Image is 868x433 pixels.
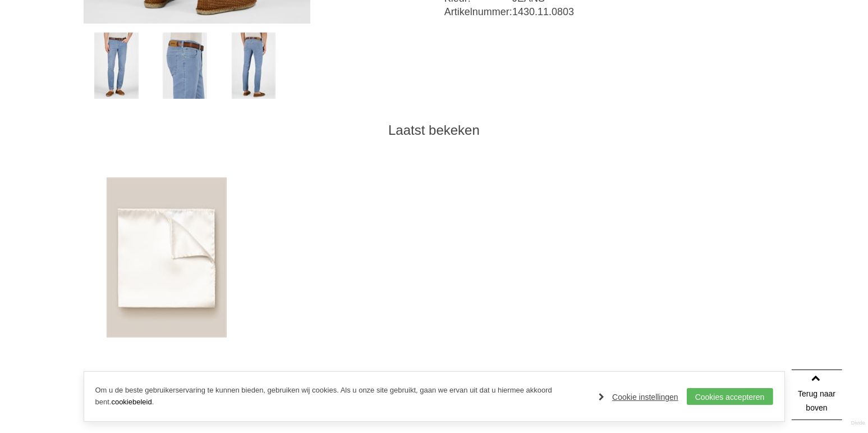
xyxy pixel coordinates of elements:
div: Laatst bekeken [84,122,785,139]
a: Divide [851,416,865,430]
img: gardeur-sandro-471331-jeans [232,33,275,99]
a: Cookie instellingen [599,389,678,405]
a: Terug naar boven [792,370,842,420]
dt: Artikelnummer: [444,5,512,19]
a: Cookies accepteren [687,388,773,405]
p: Om u de beste gebruikerservaring te kunnen bieden, gebruiken wij cookies. Als u onze site gebruik... [95,385,588,408]
img: gardeur-sandro-471331-jeans [94,33,138,99]
img: gardeur-sandro-471331-jeans [163,33,206,99]
dd: 1430.11.0803 [512,5,784,19]
a: cookiebeleid [111,398,151,406]
img: ETON A00032468 Accessoires [107,177,227,338]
